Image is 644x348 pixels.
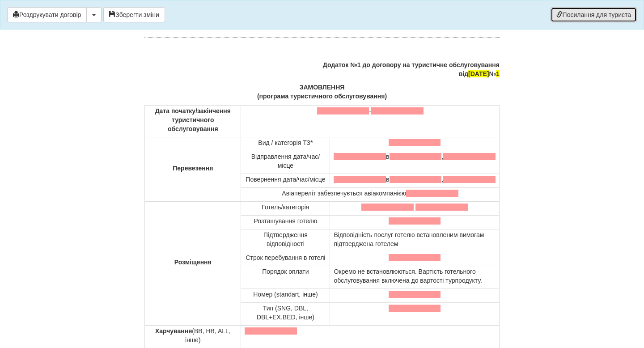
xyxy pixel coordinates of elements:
[174,259,212,266] b: Розміщення
[468,70,489,77] span: [DATE]
[330,174,499,188] td: в ,
[241,216,330,229] td: Розташування готелю
[330,229,499,252] td: Відповідність послуг готелю встановленим вимогам підтверджена готелем
[241,174,330,188] td: Повернення дата/час/місце
[155,327,192,335] b: Харчування
[241,188,499,202] td: Авіапереліт забезпечується авіакомпанією
[241,151,330,174] td: Відправлення дата/час/місце
[144,60,500,78] p: Додаток №1 до договору на туристичне обслуговування від №
[330,151,499,174] td: в ,
[155,107,231,132] b: Дата початку/закінчення туристичного обслуговування
[496,70,500,77] span: 1
[330,266,499,289] td: Окремо не встановлюються. Вартість готельного обслуговування включена до вартості турпродукту.
[241,252,330,266] td: Строк перебування в готелі
[551,7,637,22] a: Посилання для туриста
[241,289,330,303] td: Номер (standart, інше)
[241,229,330,252] td: Підтвердження відповідності
[144,83,500,101] p: ЗАМОВЛЕННЯ (програма туристичного обслуговування)
[241,106,499,137] td: -
[103,7,165,22] button: Зберегти зміни
[173,165,213,172] b: Перевезення
[241,266,330,289] td: Порядок оплати
[241,202,330,216] td: Готель/категорія
[241,303,330,326] td: Тип (SNG, DBL, DBL+EX.BED, інше)
[7,7,87,22] button: Роздрукувати договір
[241,137,330,151] td: Вид / категорія ТЗ*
